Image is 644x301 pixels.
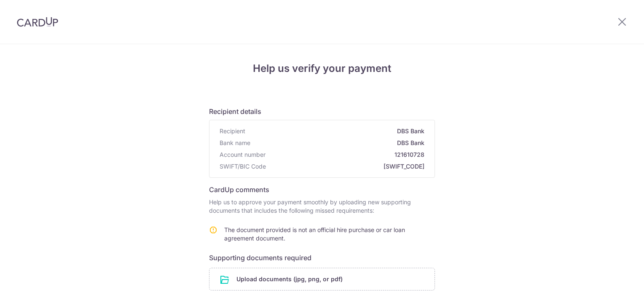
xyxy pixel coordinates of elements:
span: Recipient [220,127,245,135]
span: The document provided is not an official hire purchase or car loan agreement document. [224,226,405,242]
span: Bank name [220,139,250,147]
span: DBS Bank [249,127,424,135]
span: Account number [220,150,266,159]
span: SWIFT/BIC Code [220,162,266,171]
div: Upload documents (jpg, png, or pdf) [209,268,435,290]
h6: Recipient details [209,106,435,116]
span: 121610728 [269,150,424,159]
span: [SWIFT_CODE] [269,162,424,171]
span: DBS Bank [254,139,424,147]
p: Help us to approve your payment smoothly by uploading new supporting documents that includes the ... [209,198,435,215]
h6: CardUp comments [209,185,435,195]
h4: Help us verify your payment [209,61,435,76]
h6: Supporting documents required [209,253,435,263]
img: CardUp [17,17,58,27]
